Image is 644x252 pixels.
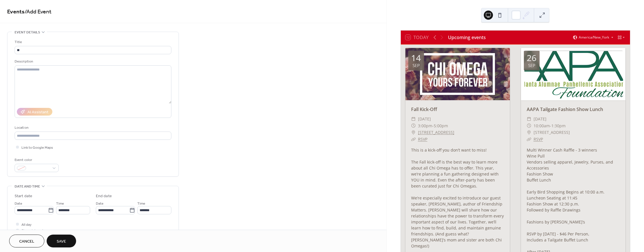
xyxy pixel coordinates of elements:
[57,239,66,245] span: Save
[527,116,531,122] div: ​
[534,136,543,142] a: RSVP
[47,235,76,247] button: Save
[56,201,64,207] span: Time
[411,122,416,129] div: ​
[534,129,570,136] span: [STREET_ADDRESS]
[137,201,145,207] span: Time
[579,36,609,39] span: America/New_York
[15,193,32,199] div: Start date
[550,122,551,129] span: -
[418,122,432,129] span: 3:00pm
[25,6,51,17] span: / Add Event
[527,54,536,62] div: 26
[15,29,40,35] span: Event details
[418,129,454,136] a: [STREET_ADDRESS]
[418,116,431,122] span: [DATE]
[21,222,31,228] span: All day
[434,122,448,129] span: 5:00pm
[15,39,170,45] div: Title
[411,116,416,122] div: ​
[432,122,434,129] span: -
[15,201,22,207] span: Date
[534,122,550,129] span: 10:00am
[411,136,416,143] div: ​
[19,239,34,245] span: Cancel
[15,125,170,131] div: Location
[527,106,603,112] a: AAPA Tailgate Fashion Show Lunch
[411,54,421,62] div: 14
[9,235,44,247] button: Cancel
[411,106,437,112] a: Fall Kick-Off
[413,63,420,68] div: Sep
[21,228,45,234] span: Show date only
[96,193,112,199] div: End date
[527,122,531,129] div: ​
[15,157,58,163] div: Event color
[418,136,427,142] a: RSVP
[7,6,25,17] a: Events
[527,129,531,136] div: ​
[528,63,535,68] div: Sep
[15,59,170,64] div: Description
[21,145,53,151] span: Link to Google Maps
[96,201,104,207] span: Date
[448,34,486,41] div: Upcoming events
[527,136,531,143] div: ​
[551,122,566,129] span: 1:30pm
[15,184,40,189] span: Date and time
[411,129,416,136] div: ​
[534,116,546,122] span: [DATE]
